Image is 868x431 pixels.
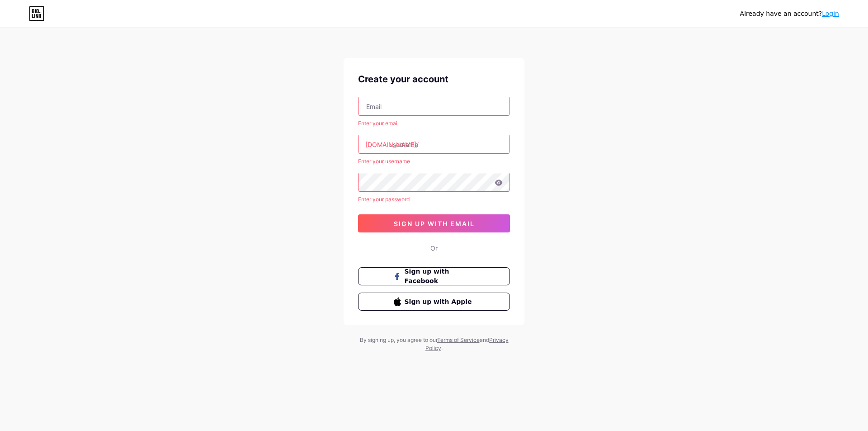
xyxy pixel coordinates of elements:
[358,157,510,166] div: Enter your username
[365,140,419,149] div: [DOMAIN_NAME]/
[740,9,839,19] div: Already have an account?
[359,97,509,115] input: Email
[405,297,475,307] span: Sign up with Apple
[822,10,839,17] a: Login
[358,72,510,86] div: Create your account
[437,336,480,343] a: Terms of Service
[405,267,475,286] span: Sign up with Facebook
[357,336,511,352] div: By signing up, you agree to our and .
[358,119,510,128] div: Enter your email
[358,195,510,204] div: Enter your password
[358,214,510,232] button: sign up with email
[358,293,510,311] button: Sign up with Apple
[358,267,510,285] button: Sign up with Facebook
[359,135,509,153] input: username
[394,220,475,227] span: sign up with email
[430,243,438,253] div: Or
